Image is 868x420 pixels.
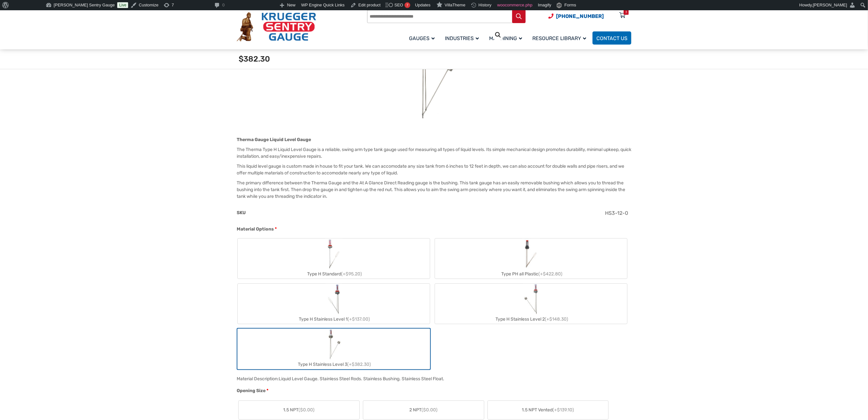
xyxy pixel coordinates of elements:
[556,13,604,19] span: [PHONE_NUMBER]
[238,239,430,279] label: Type H Standard
[441,30,485,46] a: Industries
[411,24,457,120] img: Therma Gauge - Image 6
[237,180,631,200] p: The primary difference between the Therma Gauge and the At A Glance Direct Reading gauge is the b...
[605,210,628,216] span: HS3-12-0
[237,376,279,382] span: Material Description:
[485,30,528,46] a: Machining
[237,12,316,42] img: Krueger Sentry Gauge
[538,271,562,277] span: (+$422.80)
[497,3,533,7] span: woocommerce.php
[237,388,266,393] span: Opening Size
[237,210,246,215] span: SKU
[625,10,627,15] div: 3
[553,407,574,413] span: (+$139.10)
[435,269,627,279] div: Type PH all Plastic
[405,30,441,46] a: Gauges
[237,163,631,176] p: This liquid level gauge is custom made in house to fit your tank. We can accomodate any size tank...
[489,35,522,41] span: Machining
[445,35,479,41] span: Industries
[593,31,631,45] a: Contact Us
[237,146,631,160] p: The Therma Type H Liquid Level Gauge is a reliable, swing arm type tank gauge used for measuring ...
[238,360,430,369] div: Type H Stainless Level 3
[266,387,268,394] abbr: required
[409,35,435,41] span: Gauges
[347,362,371,367] span: (+$382.30)
[435,284,627,324] label: Type H Stainless Level 2
[405,2,410,8] div: 7
[545,316,568,322] span: (+$148.30)
[528,30,593,46] a: Resource Library
[238,284,430,324] label: Type H Stainless Level 1
[275,226,277,232] abbr: required
[435,239,627,279] label: Type PH all Plastic
[813,3,847,7] span: [PERSON_NAME]
[422,407,438,413] span: ($0.00)
[596,35,627,41] span: Contact Us
[435,315,627,324] div: Type H Stainless Level 2
[522,407,574,413] span: 1.5 NPT Vented
[238,269,430,279] div: Type H Standard
[237,226,274,232] span: Material Options
[117,2,128,8] a: Live
[548,12,604,20] a: Phone Number (920) 434-8860
[409,407,438,413] span: 2 NPT
[348,316,370,322] span: (+$137.00)
[341,271,362,277] span: (+$95.20)
[238,315,430,324] div: Type H Stainless Level 1
[532,35,586,41] span: Resource Library
[279,376,444,382] div: Liquid Level Gauge. Stainless Steel Rods. Stainless Bushing. Stainless Steel Float.
[237,137,311,142] strong: Therma Gauge Liquid Level Gauge
[283,407,315,413] span: 1.5 NPT
[299,407,315,413] span: ($0.00)
[238,329,430,369] label: Type H Stainless Level 3
[239,55,270,63] span: $382.30
[492,29,504,41] a: View full-screen image gallery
